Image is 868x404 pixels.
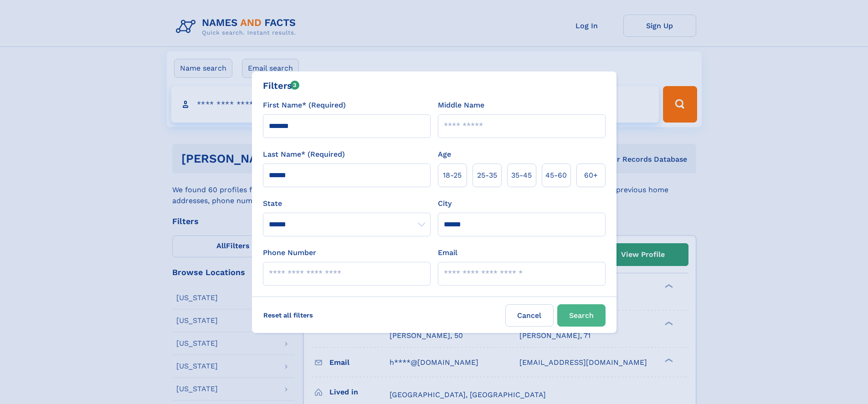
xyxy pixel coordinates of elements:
[263,198,431,209] label: State
[263,247,316,258] label: Phone Number
[257,304,319,326] label: Reset all filters
[438,100,484,111] label: Middle Name
[438,149,451,160] label: Age
[545,170,567,181] span: 45‑60
[438,198,452,209] label: City
[263,79,300,92] div: Filters
[438,247,457,258] label: Email
[584,170,598,181] span: 60+
[263,149,345,160] label: Last Name* (Required)
[557,304,606,327] button: Search
[477,170,497,181] span: 25‑35
[443,170,462,181] span: 18‑25
[505,304,554,327] label: Cancel
[511,170,532,181] span: 35‑45
[263,100,346,111] label: First Name* (Required)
